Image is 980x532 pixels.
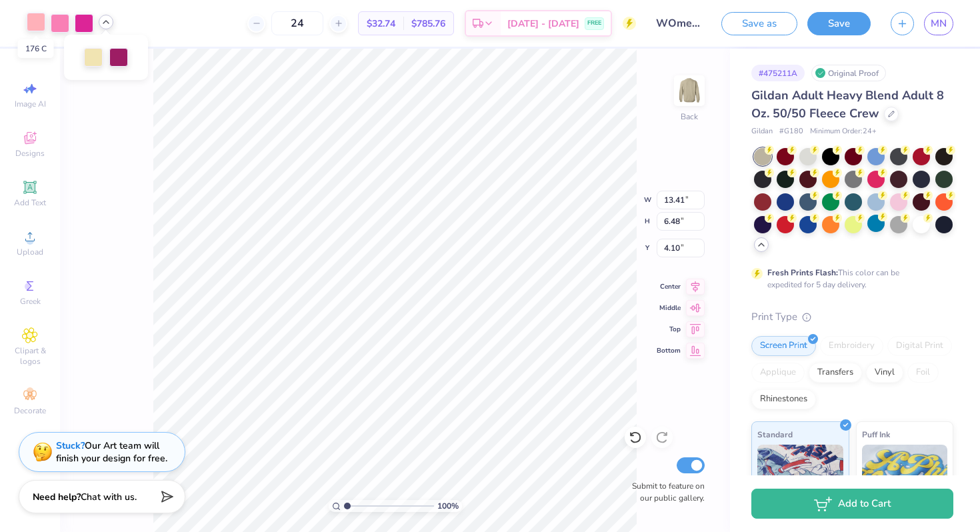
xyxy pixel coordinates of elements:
strong: Need help? [33,491,81,503]
div: Screen Print [751,336,816,356]
strong: Stuck? [56,439,85,452]
label: Submit to feature on our public gallery. [625,480,705,504]
span: Top [657,325,681,334]
div: 176 C [18,39,54,58]
input: – – [271,11,323,35]
span: Puff Ink [862,427,890,441]
span: Clipart & logos [7,345,53,367]
div: Our Art team will finish your design for free. [56,439,167,465]
div: Digital Print [887,336,952,356]
span: $32.74 [367,17,395,31]
span: Add Text [14,197,46,208]
button: Save [807,12,871,35]
span: Middle [657,303,681,313]
div: Vinyl [866,363,903,383]
input: Untitled Design [646,10,711,37]
span: Decorate [14,405,46,416]
span: Gildan [751,126,773,137]
div: Embroidery [820,336,883,356]
div: This color can be expedited for 5 day delivery. [767,267,931,291]
span: MN [931,16,947,31]
span: FREE [587,19,601,28]
span: Center [657,282,681,291]
span: Bottom [657,346,681,355]
button: Add to Cart [751,489,953,519]
span: Greek [20,296,41,307]
span: # G180 [779,126,803,137]
span: 100 % [437,500,459,512]
div: # 475211A [751,65,805,81]
span: Upload [17,247,43,257]
a: MN [924,12,953,35]
button: Save as [721,12,797,35]
div: Transfers [809,363,862,383]
span: [DATE] - [DATE] [507,17,579,31]
img: Standard [757,445,843,511]
span: Image AI [15,99,46,109]
div: Rhinestones [751,389,816,409]
span: Minimum Order: 24 + [810,126,877,137]
div: Foil [907,363,939,383]
div: Applique [751,363,805,383]
span: $785.76 [411,17,445,31]
span: Chat with us. [81,491,137,503]
img: Back [676,77,703,104]
span: Standard [757,427,793,441]
div: Original Proof [811,65,886,81]
div: Print Type [751,309,953,325]
div: Back [681,111,698,123]
span: Designs [15,148,45,159]
img: Puff Ink [862,445,948,511]
span: Gildan Adult Heavy Blend Adult 8 Oz. 50/50 Fleece Crew [751,87,944,121]
strong: Fresh Prints Flash: [767,267,838,278]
